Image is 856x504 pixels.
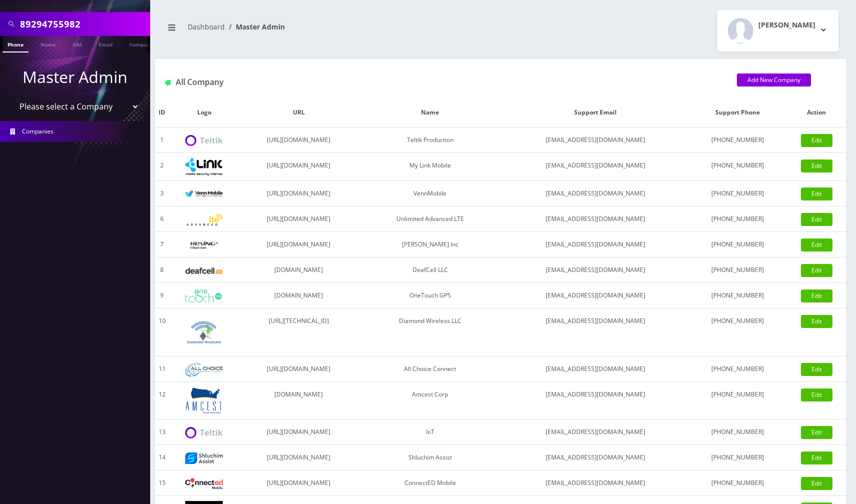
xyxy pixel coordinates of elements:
h1: All Company [165,77,722,87]
a: Phone [3,36,29,52]
td: [URL][DOMAIN_NAME] [239,153,358,181]
td: [EMAIL_ADDRESS][DOMAIN_NAME] [502,445,688,470]
nav: breadcrumb [163,16,493,45]
td: 15 [155,470,169,496]
input: Search All Companies [20,14,148,33]
img: Amcest Corp [185,387,223,414]
td: 14 [155,445,169,470]
a: Edit [801,477,832,490]
td: [EMAIL_ADDRESS][DOMAIN_NAME] [502,470,688,496]
a: Edit [801,289,832,302]
th: ID [155,98,169,127]
td: [PHONE_NUMBER] [689,257,787,283]
td: [URL][DOMAIN_NAME] [239,181,358,206]
td: All Choice Connect [358,356,502,382]
td: 12 [155,382,169,419]
td: 10 [155,308,169,356]
td: [EMAIL_ADDRESS][DOMAIN_NAME] [502,232,688,257]
img: All Choice Connect [185,363,223,376]
td: [PHONE_NUMBER] [689,356,787,382]
a: Add New Company [737,73,811,86]
td: 3 [155,181,169,206]
td: Shluchim Assist [358,445,502,470]
td: [EMAIL_ADDRESS][DOMAIN_NAME] [502,127,688,153]
a: Edit [801,264,832,277]
td: [PHONE_NUMBER] [689,382,787,419]
img: VennMobile [185,190,223,197]
td: [PHONE_NUMBER] [689,283,787,308]
img: All Company [165,80,171,85]
a: Edit [801,187,832,200]
img: Rexing Inc [185,240,223,250]
a: Edit [801,388,832,401]
td: IoT [358,419,502,445]
td: 13 [155,419,169,445]
td: [EMAIL_ADDRESS][DOMAIN_NAME] [502,153,688,181]
td: 6 [155,206,169,232]
td: [PHONE_NUMBER] [689,470,787,496]
a: Edit [801,363,832,376]
td: [PHONE_NUMBER] [689,445,787,470]
td: [URL][DOMAIN_NAME] [239,419,358,445]
a: Edit [801,213,832,226]
a: Company [125,36,158,51]
td: [URL][DOMAIN_NAME] [239,206,358,232]
td: [DOMAIN_NAME] [239,283,358,308]
td: [EMAIL_ADDRESS][DOMAIN_NAME] [502,206,688,232]
td: [URL][TECHNICAL_ID] [239,308,358,356]
td: [EMAIL_ADDRESS][DOMAIN_NAME] [502,419,688,445]
td: [DOMAIN_NAME] [239,382,358,419]
a: Edit [801,426,832,439]
span: Companies [22,127,54,135]
img: Teltik Production [185,135,223,146]
a: Edit [801,134,832,147]
a: Name [36,36,61,51]
td: 7 [155,232,169,257]
a: Edit [801,159,832,172]
img: My Link Mobile [185,158,223,175]
a: SIM [68,36,87,51]
img: OneTouch GPS [185,289,223,302]
td: [EMAIL_ADDRESS][DOMAIN_NAME] [502,257,688,283]
td: [URL][DOMAIN_NAME] [239,127,358,153]
td: [PHONE_NUMBER] [689,181,787,206]
td: VennMobile [358,181,502,206]
td: My Link Mobile [358,153,502,181]
td: [URL][DOMAIN_NAME] [239,470,358,496]
td: Diamond Wireless LLC [358,308,502,356]
td: 2 [155,153,169,181]
strong: Global [52,0,78,11]
th: Name [358,98,502,127]
td: [PHONE_NUMBER] [689,308,787,356]
td: [PHONE_NUMBER] [689,127,787,153]
img: Shluchim Assist [185,452,223,464]
td: [PHONE_NUMBER] [689,232,787,257]
td: 8 [155,257,169,283]
td: [EMAIL_ADDRESS][DOMAIN_NAME] [502,283,688,308]
img: DeafCell LLC [185,267,223,274]
img: ConnectED Mobile [185,478,223,489]
th: Support Phone [689,98,787,127]
td: [PERSON_NAME] Inc [358,232,502,257]
td: Amcest Corp [358,382,502,419]
th: Action [787,98,846,127]
th: URL [239,98,358,127]
td: ConnectED Mobile [358,470,502,496]
a: Edit [801,315,832,328]
td: [EMAIL_ADDRESS][DOMAIN_NAME] [502,181,688,206]
th: Support Email [502,98,688,127]
th: Logo [169,98,239,127]
td: [URL][DOMAIN_NAME] [239,356,358,382]
td: [URL][DOMAIN_NAME] [239,445,358,470]
td: [PHONE_NUMBER] [689,419,787,445]
td: [PHONE_NUMBER] [689,206,787,232]
a: Edit [801,238,832,251]
td: Teltik Production [358,127,502,153]
td: OneTouch GPS [358,283,502,308]
a: Email [94,36,118,51]
img: Unlimited Advanced LTE [185,213,223,226]
td: DeafCell LLC [358,257,502,283]
td: 9 [155,283,169,308]
td: [URL][DOMAIN_NAME] [239,232,358,257]
button: [PERSON_NAME] [717,10,838,51]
